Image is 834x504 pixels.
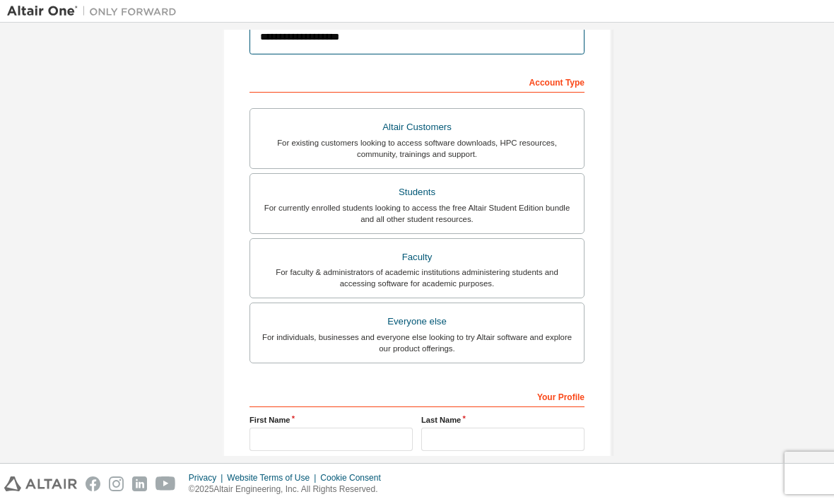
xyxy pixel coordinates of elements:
[259,202,575,225] div: For currently enrolled students looking to access the free Altair Student Edition bundle and all ...
[421,414,585,426] label: Last Name
[259,266,575,289] div: For faculty & administrators of academic institutions administering students and accessing softwa...
[249,385,585,407] div: Your Profile
[4,476,77,491] img: altair_logo.svg
[259,137,575,160] div: For existing customers looking to access software downloads, HPC resources, community, trainings ...
[189,484,389,496] p: © 2025 Altair Engineering, Inc. All Rights Reserved.
[86,476,100,491] img: facebook.svg
[259,117,575,137] div: Altair Customers
[249,70,585,93] div: Account Type
[7,4,184,18] img: Altair One
[249,414,413,426] label: First Name
[132,476,147,491] img: linkedin.svg
[259,247,575,267] div: Faculty
[259,312,575,332] div: Everyone else
[109,476,124,491] img: instagram.svg
[320,472,389,484] div: Cookie Consent
[259,332,575,354] div: For individuals, businesses and everyone else looking to try Altair software and explore our prod...
[155,476,176,491] img: youtube.svg
[259,182,575,202] div: Students
[227,472,320,484] div: Website Terms of Use
[189,472,227,484] div: Privacy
